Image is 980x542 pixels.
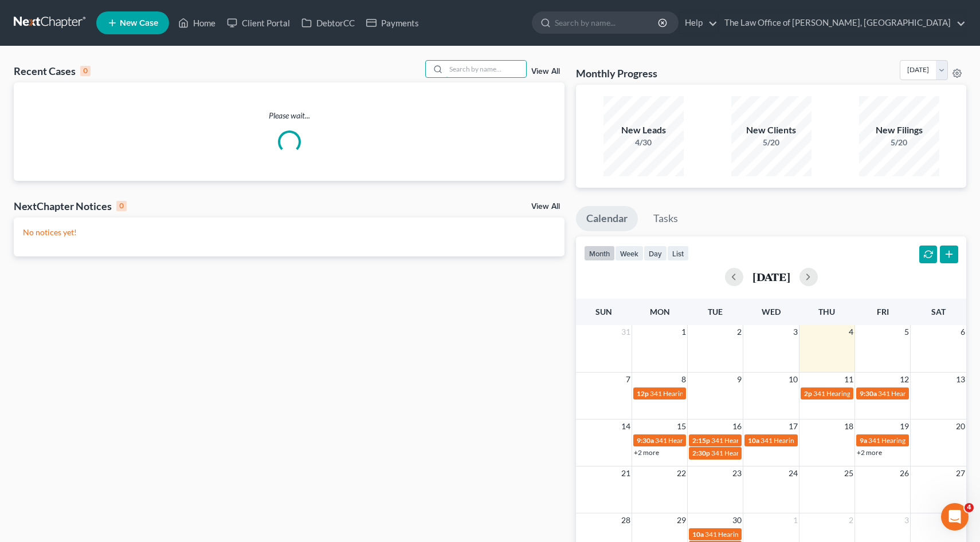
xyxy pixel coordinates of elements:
span: Tue [708,307,723,317]
a: +2 more [857,448,882,457]
div: 0 [116,201,127,211]
span: 24 [787,466,799,480]
span: 10a [748,436,759,445]
span: 3 [792,325,799,339]
a: Client Portal [221,13,296,33]
span: 18 [843,420,854,433]
div: 5/20 [859,137,939,148]
span: Wed [762,307,781,317]
span: 9:30a [860,389,877,398]
span: 9a [860,436,867,445]
div: NextChapter Notices [14,199,127,213]
span: 4 [965,503,974,512]
a: Calendar [576,206,638,231]
span: 17 [787,420,799,433]
span: 9:30a [637,436,654,445]
span: 2 [736,325,743,339]
span: 6 [959,325,966,339]
span: Mon [650,307,670,317]
a: Tasks [643,206,688,231]
h2: [DATE] [752,271,790,283]
a: Payments [360,13,425,33]
button: month [584,246,615,261]
span: 23 [731,466,743,480]
span: 1 [792,513,799,527]
span: 11 [843,373,854,386]
span: 12 [899,373,910,386]
span: 7 [625,373,632,386]
input: Search by name... [555,12,660,33]
span: 341 Hearing for [PERSON_NAME] [761,436,863,445]
span: 8 [680,373,687,386]
span: 20 [955,420,966,433]
span: 341 Hearing for [GEOGRAPHIC_DATA], [GEOGRAPHIC_DATA] [711,436,901,445]
span: 2 [848,513,854,527]
span: Thu [818,307,835,317]
iframe: Intercom live chat [941,503,969,531]
span: 2:15p [692,436,710,445]
span: 12p [637,389,649,398]
span: 22 [676,466,687,480]
button: day [644,246,667,261]
a: +2 more [634,448,659,457]
div: New Filings [859,124,939,137]
input: Search by name... [446,61,526,77]
a: DebtorCC [296,13,360,33]
span: 26 [899,466,910,480]
p: Please wait... [14,110,565,121]
div: 5/20 [731,137,812,148]
button: week [615,246,644,261]
a: Help [679,13,718,33]
div: New Clients [731,124,812,137]
span: 2p [804,389,812,398]
a: View All [531,68,560,76]
span: 341 Hearing for [PERSON_NAME] [655,436,758,445]
div: 4/30 [603,137,684,148]
span: 15 [676,420,687,433]
span: 28 [620,513,632,527]
span: 1 [680,325,687,339]
h3: Monthly Progress [576,66,657,80]
span: 21 [620,466,632,480]
div: 0 [80,66,91,76]
span: 10a [692,530,704,539]
span: 29 [676,513,687,527]
a: View All [531,203,560,211]
span: 341 Hearing for [PERSON_NAME] [705,530,807,539]
span: 13 [955,373,966,386]
span: 3 [903,513,910,527]
span: 25 [843,466,854,480]
span: 27 [955,466,966,480]
span: 31 [620,325,632,339]
span: 19 [899,420,910,433]
span: 341 Hearing for [PERSON_NAME] [711,449,814,457]
span: Sun [595,307,612,317]
a: The Law Office of [PERSON_NAME], [GEOGRAPHIC_DATA] [719,13,966,33]
div: New Leads [603,124,684,137]
span: Fri [877,307,889,317]
span: 9 [736,373,743,386]
span: New Case [120,19,158,27]
span: 341 Hearing for [PERSON_NAME] [813,389,916,398]
span: 2:30p [692,449,710,457]
p: No notices yet! [23,227,555,238]
span: Sat [931,307,946,317]
div: Recent Cases [14,64,91,78]
span: 4 [848,325,854,339]
span: 14 [620,420,632,433]
span: 341 Hearing for [PERSON_NAME] [650,389,752,398]
span: 341 Hearing for [PERSON_NAME] [868,436,971,445]
span: 30 [731,513,743,527]
a: Home [173,13,221,33]
span: 10 [787,373,799,386]
button: list [667,246,689,261]
span: 16 [731,420,743,433]
span: 5 [903,325,910,339]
